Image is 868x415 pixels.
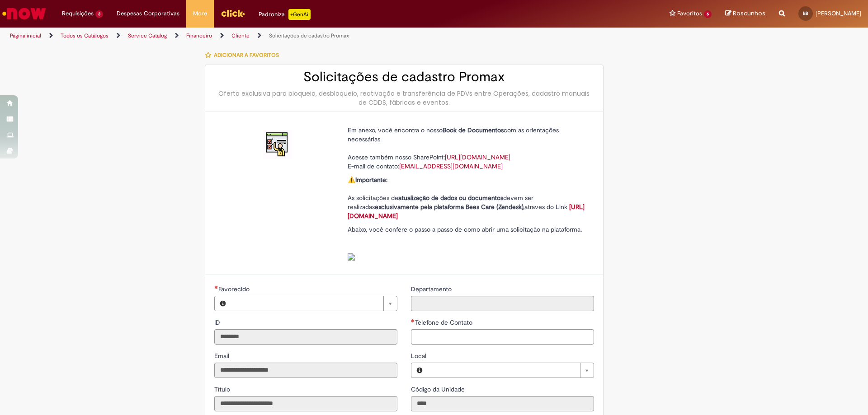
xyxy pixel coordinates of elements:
a: Página inicial [10,32,41,39]
a: Limpar campo Favorecido [231,296,397,311]
div: Padroniza [259,9,311,20]
input: Código da Unidade [411,396,594,411]
img: Solicitações de cadastro Promax [263,130,292,159]
a: Cliente [231,32,250,39]
span: Necessários [411,319,415,322]
input: ID [214,329,397,345]
input: Departamento [411,296,594,311]
p: Abaixo, você confere o passo a passo de como abrir uma solicitação na plataforma. [348,225,587,261]
img: ServiceNow [1,5,47,23]
input: Título [214,396,397,411]
a: Todos os Catálogos [61,32,108,39]
label: Somente leitura - Email [214,351,231,360]
a: Rascunhos [725,9,765,18]
span: Somente leitura - Código da Unidade [411,385,467,393]
img: sys_attachment.do [348,253,355,261]
a: [URL][DOMAIN_NAME] [348,203,585,220]
span: More [193,9,207,18]
span: Telefone de Contato [415,318,474,326]
p: +GenAi [288,9,311,20]
label: Somente leitura - Título [214,385,232,394]
a: Financeiro [186,32,212,39]
span: Rascunhos [733,9,765,18]
span: Despesas Corporativas [117,9,179,18]
a: Solicitações de cadastro Promax [269,32,349,39]
strong: Book de Documentos [443,126,504,134]
span: 3 [95,10,103,18]
h2: Solicitações de cadastro Promax [214,70,594,84]
button: Adicionar a Favoritos [205,46,284,65]
input: Telefone de Contato [411,329,594,345]
span: Somente leitura - Título [214,385,232,393]
span: Favoritos [677,9,702,18]
span: BB [803,10,808,16]
input: Email [214,363,397,378]
a: Limpar campo Local [428,363,594,378]
span: Somente leitura - Departamento [411,285,453,293]
label: Somente leitura - Código da Unidade [411,385,467,394]
strong: exclusivamente pela plataforma Bees Care (Zendesk), [375,203,524,211]
span: Requisições [62,9,94,18]
p: Em anexo, você encontra o nosso com as orientações necessárias. Acesse também nosso SharePoint: E... [348,126,587,171]
button: Favorecido, Visualizar este registro [215,296,231,311]
strong: atualização de dados ou documentos [398,194,503,202]
label: Somente leitura - Departamento [411,284,453,294]
a: [EMAIL_ADDRESS][DOMAIN_NAME] [399,162,503,170]
strong: Importante: [355,176,387,184]
span: Necessários - Favorecido [218,285,251,293]
span: Necessários [214,285,218,289]
span: Adicionar a Favoritos [214,51,279,59]
span: Somente leitura - ID [214,318,222,326]
img: click_logo_yellow_360x200.png [221,6,245,20]
div: Oferta exclusiva para bloqueio, desbloqueio, reativação e transferência de PDVs entre Operações, ... [214,89,594,107]
span: [PERSON_NAME] [816,9,861,17]
span: Somente leitura - Email [214,352,231,360]
ul: Trilhas de página [7,28,572,44]
button: Local, Visualizar este registro [411,363,428,378]
a: Service Catalog [128,32,167,39]
span: Local [411,352,428,360]
a: [URL][DOMAIN_NAME] [445,153,510,161]
span: 6 [704,10,712,18]
p: ⚠️ As solicitações de devem ser realizadas atraves do Link [348,175,587,220]
label: Somente leitura - ID [214,318,222,327]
